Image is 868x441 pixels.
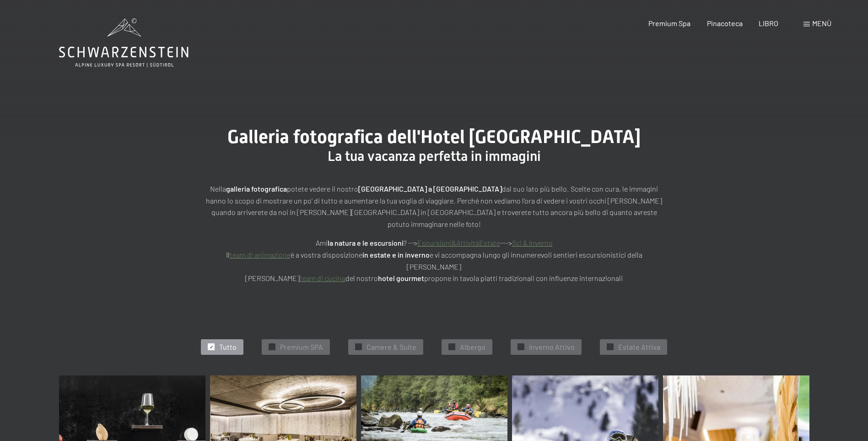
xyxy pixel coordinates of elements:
span: Camere & Suite [367,342,416,352]
span: ✓ [270,344,274,350]
span: ✓ [450,344,454,350]
a: team di cucina [300,274,345,282]
a: Premium Spa [648,19,690,28]
strong: in estate e in inverno [362,250,430,259]
a: Escursioni&AttivitàEstate [417,238,500,247]
span: Inverno Attivo [529,342,575,352]
span: ✓ [357,344,361,350]
span: Tutto [219,342,237,352]
span: ✓ [210,344,213,350]
p: Ami ? --> ---> Il è a vostra disposizione e vi accompagna lungo gli innumerevoli sentieri escursi... [205,237,663,284]
a: LIBRO [759,19,778,28]
span: ✓ [519,344,523,350]
strong: galleria fotografica [226,184,287,193]
span: Menù [812,19,831,28]
span: La tua vacanza perfetta in immagini [328,148,541,164]
strong: la natura e le escursioni [328,238,404,247]
strong: [GEOGRAPHIC_DATA] a [GEOGRAPHIC_DATA] [358,184,502,193]
span: Galleria fotografica dell'Hotel [GEOGRAPHIC_DATA] [227,126,641,148]
span: Estate Attiva [618,342,660,352]
span: Albergo [460,342,485,352]
a: team di animazione [230,250,291,259]
span: Premium SPA [280,342,323,352]
strong: hotel gourmet [378,274,424,282]
p: Nella potete vedere il nostro dal suo lato più bello. Scelte con cura, le immagini hanno lo scopo... [205,183,663,230]
a: Pinacoteca [707,19,743,28]
a: Sci & Inverno [512,238,553,247]
span: ✓ [609,344,612,350]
